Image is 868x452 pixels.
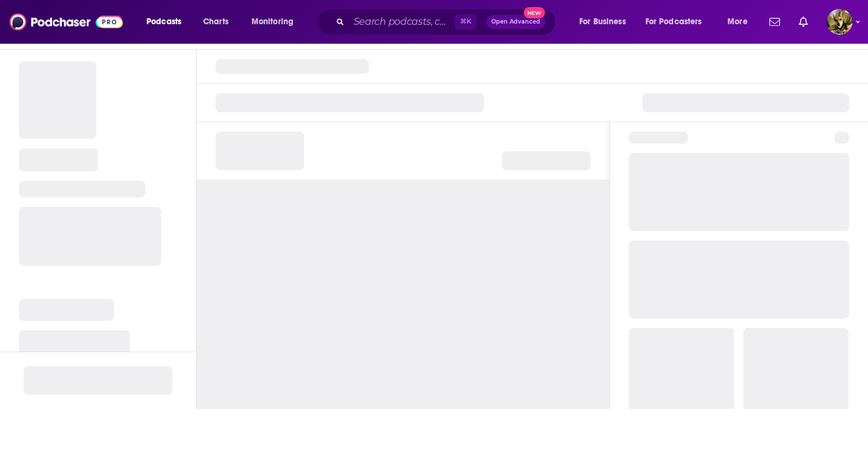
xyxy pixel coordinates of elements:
input: Search podcasts, credits, & more... [349,12,455,31]
div: Search podcasts, credits, & more... [328,8,567,35]
span: More [727,14,748,30]
span: ⌘ K [455,14,477,30]
button: open menu [571,12,641,31]
span: Open Advanced [491,19,540,25]
img: Podchaser - Follow, Share and Rate Podcasts [9,11,123,33]
span: Monitoring [252,14,293,30]
span: Logged in as SydneyDemo [827,9,853,35]
span: Podcasts [146,14,181,30]
button: open menu [638,12,719,31]
span: For Podcasters [645,14,702,30]
button: open menu [138,12,197,31]
a: Charts [195,12,236,31]
button: open menu [719,12,762,31]
button: Show profile menu [827,9,853,35]
img: User Profile [827,9,853,35]
button: open menu [243,12,309,31]
span: New [524,7,545,18]
a: Show notifications dropdown [765,12,785,32]
a: Show notifications dropdown [794,12,812,32]
span: For Business [579,14,626,30]
button: Open AdvancedNew [486,15,546,29]
span: Charts [203,14,229,30]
